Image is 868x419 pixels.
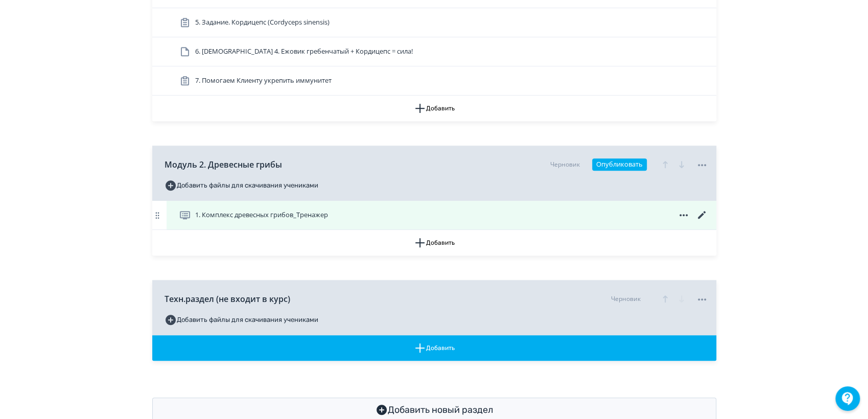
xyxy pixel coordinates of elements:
[195,46,413,57] span: 6. Урок 4. Ежовик гребенчатый + Кордицепс = сила!
[550,160,580,169] div: Черновик
[152,96,716,121] button: Добавить
[152,335,716,361] button: Добавить
[165,177,318,194] button: Добавить файлы для скачивания учениками
[152,201,716,230] div: 1. Комплекс древесных грибов_Тренажер
[152,230,716,255] button: Добавить
[195,17,330,28] span: 5. Задание. Кордицепс (Cordyceps sinensis)
[592,158,647,171] button: Опубликовать
[611,294,641,304] div: Черновик
[152,37,716,66] div: 6. [DEMOGRAPHIC_DATA] 4. Ежовик гребенчатый + Кордицепс = сила!
[195,76,332,86] span: 7. Помогаем Клиенту укрепить иммунитет
[165,312,318,328] button: Добавить файлы для скачивания учениками
[195,210,328,220] span: 1. Комплекс древесных грибов_Тренажер
[165,158,282,171] span: Модуль 2. Древесные грибы
[165,293,290,305] span: Техн.раздел (не входит в курс)
[152,8,716,37] div: 5. Задание. Кордицепс (Cordyceps sinensis)
[152,66,716,96] div: 7. Помогаем Клиенту укрепить иммунитет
